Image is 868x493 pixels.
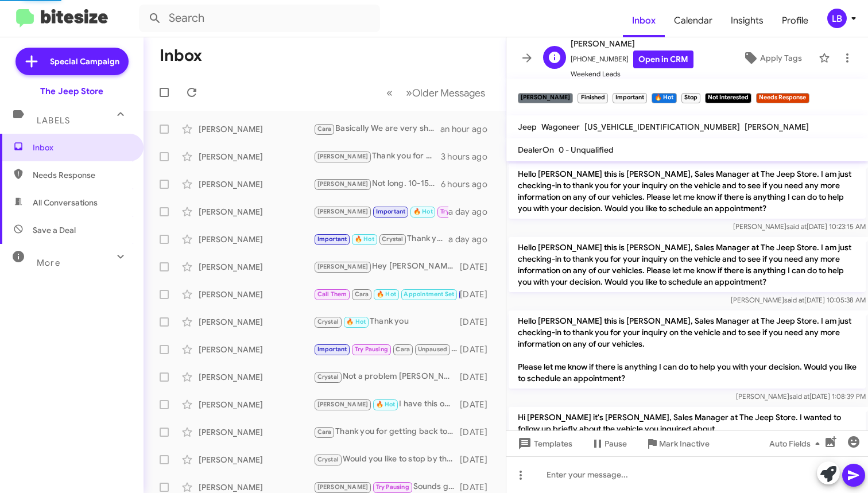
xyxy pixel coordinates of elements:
[705,93,751,103] small: Not Interested
[582,433,636,454] button: Pause
[509,310,866,389] p: Hello [PERSON_NAME] this is [PERSON_NAME], Sales Manager at The Jeep Store. I am just checking-in...
[313,398,460,411] div: I have this one. It would have retail bonus cash for $2,250. Out price would be $44,480. LINK TO ...
[33,169,130,181] span: Needs Response
[317,180,369,188] span: [PERSON_NAME]
[460,316,497,328] div: [DATE]
[584,122,740,132] span: [US_VEHICLE_IDENTIFICATION_NUMBER]
[33,197,98,208] span: All Conversations
[460,454,497,465] div: [DATE]
[404,290,454,298] span: Appointment Set
[756,93,809,103] small: Needs Response
[33,224,76,236] span: Save a Deal
[571,51,693,68] span: [PHONE_NUMBER]
[541,122,580,132] span: Wagoneer
[50,56,119,67] span: Special Campaign
[376,208,406,215] span: Important
[722,4,773,37] a: Insights
[460,344,497,355] div: [DATE]
[652,93,676,103] small: 🔥 Hot
[33,142,130,153] span: Inbox
[355,290,369,298] span: Cara
[199,178,313,190] div: [PERSON_NAME]
[396,346,410,353] span: Cara
[784,296,804,304] span: said at
[736,392,866,401] span: [PERSON_NAME] [DATE] 1:08:39 PM
[789,392,809,401] span: said at
[199,289,313,300] div: [PERSON_NAME]
[317,456,339,463] span: Crystal
[440,123,497,135] div: an hour ago
[317,263,369,270] span: [PERSON_NAME]
[786,222,807,231] span: said at
[518,93,573,103] small: [PERSON_NAME]
[376,401,396,408] span: 🔥 Hot
[139,5,380,32] input: Search
[37,115,70,126] span: Labels
[317,428,332,436] span: Cara
[760,48,802,68] span: Apply Tags
[199,399,313,410] div: [PERSON_NAME]
[460,261,497,273] div: [DATE]
[377,290,396,298] span: 🔥 Hot
[571,68,693,80] span: Weekend Leads
[313,453,460,466] div: Would you like to stop by this weekend to check it out [PERSON_NAME]?
[313,260,460,273] div: Hey [PERSON_NAME], just took a look in the system and based on the vin with the history and the c...
[355,346,388,353] span: Try Pausing
[665,4,722,37] a: Calendar
[380,81,492,104] nav: Page navigation example
[317,153,369,160] span: [PERSON_NAME]
[199,206,313,218] div: [PERSON_NAME]
[773,4,817,37] a: Profile
[346,318,366,325] span: 🔥 Hot
[313,232,448,246] div: Thank you for the update [PERSON_NAME] I really appreciate that. hope he feels better and when yo...
[441,178,497,190] div: 6 hours ago
[733,222,866,231] span: [PERSON_NAME] [DATE] 10:23:15 AM
[199,316,313,328] div: [PERSON_NAME]
[604,433,627,454] span: Pause
[817,9,855,28] button: LB
[317,318,339,325] span: Crystal
[448,206,497,218] div: a day ago
[379,81,400,104] button: Previous
[199,371,313,383] div: [PERSON_NAME]
[317,483,369,491] span: [PERSON_NAME]
[460,426,497,438] div: [DATE]
[633,51,693,68] a: Open in CRM
[623,4,665,37] a: Inbox
[448,234,497,245] div: a day ago
[313,370,460,383] div: Not a problem [PERSON_NAME] thank you for the update. Always happy to help!
[418,346,448,353] span: Unpaused
[199,426,313,438] div: [PERSON_NAME]
[636,433,719,454] button: Mark Inactive
[578,93,607,103] small: Finished
[313,177,441,191] div: Not long. 10-15 minutes depending on how busy the showroom is at the time.
[413,208,433,215] span: 🔥 Hot
[460,289,497,300] div: [DATE]
[313,122,440,135] div: Basically We are very short on used inventory so we are reaching out to our customers to see if t...
[518,145,554,155] span: DealerOn
[509,164,866,219] p: Hello [PERSON_NAME] this is [PERSON_NAME], Sales Manager at The Jeep Store. I am just checking-in...
[355,235,374,243] span: 🔥 Hot
[382,235,403,243] span: Crystal
[460,482,497,493] div: [DATE]
[681,93,700,103] small: Stop
[317,125,332,133] span: Cara
[399,81,492,104] button: Next
[317,235,347,243] span: Important
[37,258,60,268] span: More
[40,86,103,97] div: The Jeep Store
[386,86,393,100] span: «
[199,482,313,493] div: [PERSON_NAME]
[406,86,412,100] span: »
[376,483,409,491] span: Try Pausing
[827,9,847,28] div: LB
[199,123,313,135] div: [PERSON_NAME]
[769,433,824,454] span: Auto Fields
[441,151,497,162] div: 3 hours ago
[731,48,813,68] button: Apply Tags
[509,237,866,292] p: Hello [PERSON_NAME] this is [PERSON_NAME], Sales Manager at The Jeep Store. I am just checking-in...
[731,296,866,304] span: [PERSON_NAME] [DATE] 10:05:38 AM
